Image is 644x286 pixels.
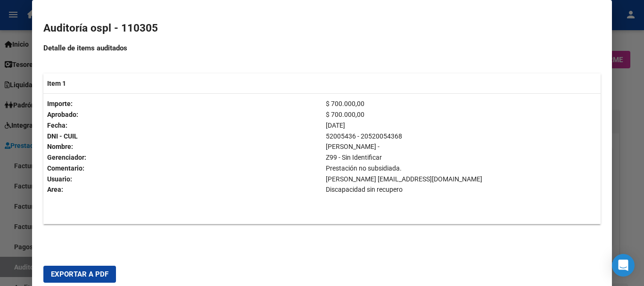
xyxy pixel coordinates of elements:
p: Discapacidad sin recupero [326,184,597,195]
p: Area: [47,184,318,195]
p: $ 700.000,00 [326,109,597,120]
p: 52005436 - 20520054368 [PERSON_NAME] - [326,131,597,153]
button: Exportar a PDF [43,266,116,283]
p: $ 700.000,00 [326,98,597,109]
p: DNI - CUIL Nombre: [47,131,318,153]
p: Fecha: [47,120,318,131]
h2: Auditoría ospl - 110305 [43,20,600,36]
p: Z99 - Sin Identificar [326,152,597,163]
p: [DATE] [326,120,597,131]
p: Gerenciador: [47,152,318,163]
p: Usuario: [47,174,318,185]
p: Comentario: [47,163,318,174]
p: Importe: [47,98,318,109]
span: Exportar a PDF [51,270,108,278]
p: Aprobado: [47,109,318,120]
p: Prestación no subsidiada. [326,163,597,174]
div: Open Intercom Messenger [612,254,635,277]
p: [PERSON_NAME] [EMAIL_ADDRESS][DOMAIN_NAME] [326,174,597,185]
strong: Item 1 [47,80,66,87]
h4: Detalle de items auditados [43,43,600,54]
